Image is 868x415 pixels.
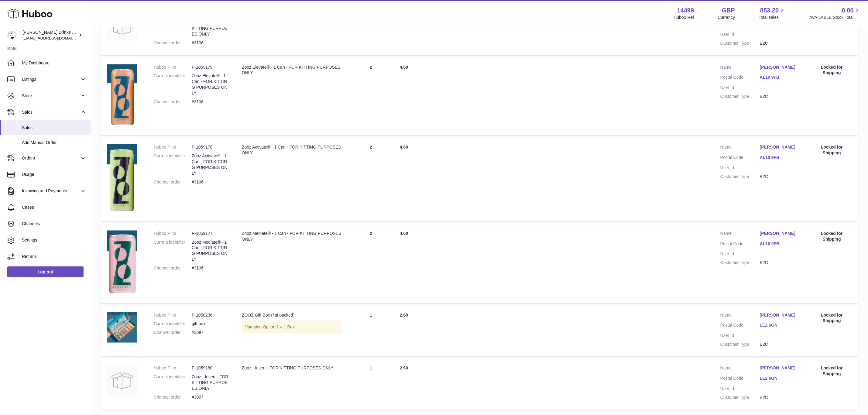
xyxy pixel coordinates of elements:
[720,386,760,392] dt: User Id
[720,251,760,257] dt: User Id
[348,58,394,135] td: 2
[192,231,230,236] dd: P-1059177
[400,366,408,371] span: 2.60
[192,374,230,392] dd: Zooz - Insert - FOR KITTING PURPOSES ONLY
[154,312,192,318] dt: Huboo P no
[760,94,799,99] dd: B2C
[348,306,394,357] td: 1
[154,365,192,371] dt: Huboo P no
[720,395,760,401] dt: Customer Type
[22,188,80,194] span: Invoicing and Payments
[760,174,799,180] dd: B2C
[154,64,192,70] dt: Huboo P no
[154,144,192,150] dt: Huboo P no
[192,365,230,371] dd: P-1059180
[154,99,192,105] dt: Channel order
[242,365,342,371] div: Zooz - Insert - FOR KITTING PURPOSES ONLY
[192,40,230,46] dd: #3106
[154,330,192,335] dt: Channel order
[242,231,342,242] div: Zooz Mediate® - 1 Can - FOR KITTING PURPOSES ONLY
[154,153,192,176] dt: Current identifier
[192,321,230,327] dd: gift box
[154,40,192,46] dt: Channel order
[242,64,342,76] div: Zooz Elevate® - 1 Can - FOR KITTING PURPOSES ONLY
[760,376,799,382] a: LE2 6GN
[811,365,852,377] div: Locked for Shipping
[720,174,760,180] dt: Customer Type
[242,321,342,333] div: Variation:
[154,231,192,236] dt: Huboo P no
[720,94,760,99] dt: Customer Type
[242,312,342,318] div: ZOOZ Gift Box (flat packed)
[760,241,799,247] a: AL10 9FB
[192,330,230,335] dd: #3097
[400,145,408,149] span: 4.60
[720,144,760,152] dt: Name
[7,31,16,40] img: internalAdmin-14499@internal.huboo.com
[760,6,779,15] span: 853.20
[22,93,80,99] span: Stock
[720,231,760,238] dt: Name
[720,32,760,37] dt: User Id
[720,165,760,171] dt: User Id
[811,64,852,76] div: Locked for Shipping
[760,64,799,70] a: [PERSON_NAME]
[674,15,694,20] div: Huboo Ref
[811,231,852,242] div: Locked for Shipping
[760,322,799,328] a: LE2 6GN
[107,312,137,343] img: Stepan_Komar_remove_logo__make_variations_of_this_image__keep_it_the_same_1968e2f6-70ca-40dd-8bfa...
[400,65,408,70] span: 4.60
[192,73,230,96] dd: Zooz Elevate® - 1 Can - FOR KITTING PURPOSES ONLY
[759,6,786,20] a: 853.20 Total sales
[760,260,799,266] dd: B2C
[192,395,230,400] dd: #3097
[720,260,760,266] dt: Customer Type
[720,64,760,72] dt: Name
[722,6,735,15] strong: GBP
[720,322,760,330] dt: Postal Code
[22,221,86,227] span: Channels
[192,179,230,185] dd: #3106
[154,374,192,392] dt: Current identifier
[22,204,86,210] span: Cases
[720,155,760,162] dt: Postal Code
[107,231,137,296] img: 144991758268743.png
[22,29,77,41] div: [PERSON_NAME] Drinks LTD (t/a Zooz)
[348,138,394,221] td: 2
[192,20,230,37] dd: Zooz - Insert - FOR KITTING PURPOSES ONLY
[154,321,192,327] dt: Current identifier
[760,312,799,318] a: [PERSON_NAME]
[107,365,137,396] img: no-photo.jpg
[720,74,760,82] dt: Postal Code
[22,77,80,82] span: Listings
[760,74,799,80] a: AL10 9FB
[809,15,861,20] span: AVAILABLE Stock Total
[811,144,852,156] div: Locked for Shipping
[192,99,230,105] dd: #3106
[720,376,760,383] dt: Postal Code
[348,359,394,410] td: 1
[760,40,799,46] dd: B2C
[192,64,230,70] dd: P-1059179
[842,6,854,15] span: 0.00
[107,144,137,214] img: 144991758268712.png
[22,254,86,259] span: Returns
[760,144,799,150] a: [PERSON_NAME]
[720,365,760,373] dt: Name
[7,266,84,277] a: Log out
[154,239,192,262] dt: Current identifier
[760,231,799,236] a: [PERSON_NAME]
[22,237,86,243] span: Settings
[192,265,230,271] dd: #3106
[720,40,760,46] dt: Customer Type
[720,333,760,338] dt: User Id
[720,312,760,320] dt: Name
[154,73,192,96] dt: Current identifier
[720,85,760,91] dt: User Id
[22,155,80,161] span: Orders
[154,265,192,271] dt: Channel order
[677,6,694,15] strong: 14499
[760,341,799,347] dd: B2C
[154,179,192,185] dt: Channel order
[718,15,735,20] div: Currency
